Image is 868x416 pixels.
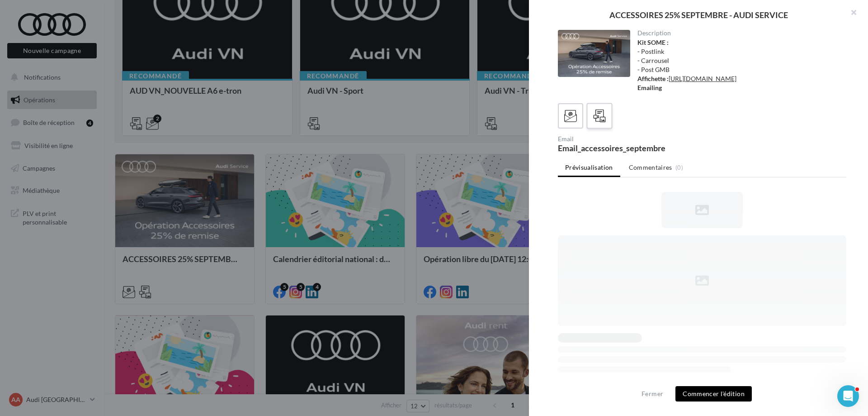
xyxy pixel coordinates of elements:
[543,11,854,19] div: ACCESSOIRES 25% SEPTEMBRE - AUDI SERVICE
[637,38,840,92] div: - Postlink - Carrousel - Post GMB
[675,386,752,402] button: Commencer l'édition
[837,385,859,407] iframe: Intercom live chat
[637,84,662,91] strong: Emailing
[638,388,667,399] button: Fermer
[669,75,736,82] a: [URL][DOMAIN_NAME]
[637,30,840,36] div: Description
[629,163,672,172] span: Commentaires
[558,144,698,152] div: Email_accessoires_septembre
[637,75,669,82] strong: Affichette :
[675,164,683,171] span: (0)
[637,38,669,46] strong: Kit SOME :
[558,136,698,142] div: Email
